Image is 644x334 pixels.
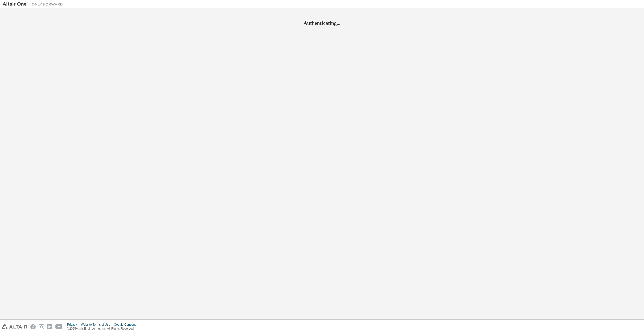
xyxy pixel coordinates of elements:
[55,324,63,329] img: youtube.svg
[3,2,65,7] img: Altair One
[2,324,27,329] img: altair_logo.svg
[67,327,139,331] p: © 2025 Altair Engineering, Inc. All Rights Reserved.
[30,324,36,329] img: facebook.svg
[67,323,81,327] div: Privacy
[3,20,641,26] h2: Authenticating...
[39,324,44,329] img: instagram.svg
[81,323,114,327] div: Website Terms of Use
[114,323,138,327] div: Cookie Consent
[47,324,52,329] img: linkedin.svg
